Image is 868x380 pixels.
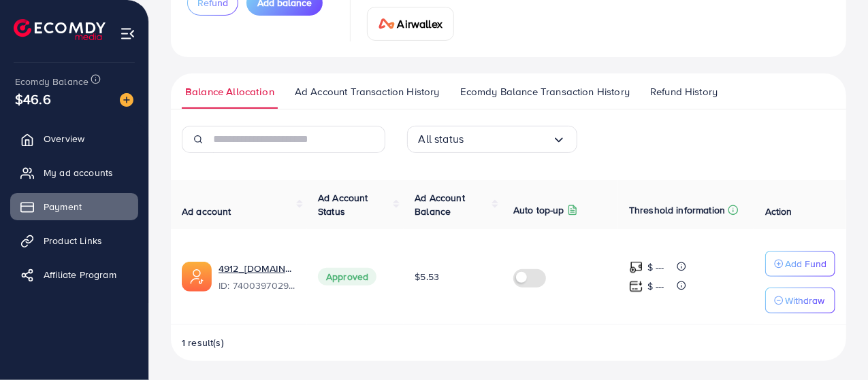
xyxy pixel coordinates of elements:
span: Ad Account Transaction History [295,84,440,99]
p: $ --- [647,278,664,294]
span: Refund History [650,84,718,99]
div: Search for option [407,126,577,153]
p: Withdraw [785,292,824,309]
span: My ad accounts [44,166,113,179]
span: $5.53 [415,270,439,283]
p: Threshold information [629,202,725,218]
a: My ad accounts [10,159,138,186]
span: Ad Account Status [318,191,368,218]
span: Action [765,205,792,218]
a: 4912_[DOMAIN_NAME]_1723039198284 [219,262,296,275]
span: 1 result(s) [182,336,224,349]
span: ID: 7400397029890932753 [219,279,296,292]
div: <span class='underline'>4912_mightycart.pk_1723039198284</span></br>7400397029890932753 [219,262,296,293]
p: Auto top-up [513,202,564,218]
a: Product Links [10,227,138,254]
span: Payment [44,200,82,213]
span: Ad Account Balance [415,191,465,218]
span: Product Links [44,234,102,247]
button: Withdraw [765,288,835,313]
img: top-up amount [629,260,643,275]
span: Balance Allocation [185,84,274,99]
img: image [120,93,133,107]
button: Add Fund [765,251,835,277]
span: Ad account [182,205,231,218]
img: card [379,18,395,29]
a: Payment [10,193,138,220]
a: Affiliate Program [10,261,138,288]
span: Airwallex [398,16,443,32]
span: Ecomdy Balance Transaction History [460,84,630,99]
p: $ --- [647,259,664,275]
img: menu [120,26,135,41]
iframe: Chat [810,319,858,370]
span: Ecomdy Balance [15,75,89,88]
p: Add Fund [785,256,826,272]
img: top-up amount [629,279,643,294]
span: Overview [44,132,84,145]
span: Affiliate Program [44,268,116,281]
a: Overview [10,125,138,152]
img: logo [14,19,106,40]
a: cardAirwallex [367,7,454,41]
input: Search for option [464,128,551,150]
span: $46.6 [15,89,51,109]
span: All status [419,128,464,150]
img: ic-ads-acc.e4c84228.svg [182,262,212,292]
span: Approved [318,268,376,286]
